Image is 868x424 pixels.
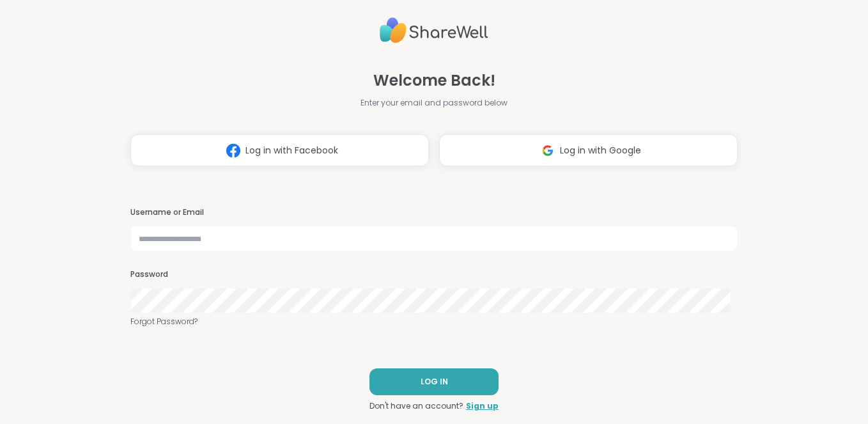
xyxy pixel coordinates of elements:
[380,12,488,49] img: ShareWell Logo
[466,400,499,412] a: Sign up
[369,400,463,412] span: Don't have an account?
[245,144,338,157] span: Log in with Facebook
[360,97,508,109] span: Enter your email and password below
[130,269,738,280] h3: Password
[421,376,448,388] span: LOG IN
[221,139,245,162] img: ShareWell Logomark
[369,368,499,395] button: LOG IN
[439,134,738,166] button: Log in with Google
[560,144,641,157] span: Log in with Google
[373,69,495,92] span: Welcome Back!
[130,134,429,166] button: Log in with Facebook
[536,139,560,162] img: ShareWell Logomark
[130,207,738,218] h3: Username or Email
[130,316,738,327] a: Forgot Password?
